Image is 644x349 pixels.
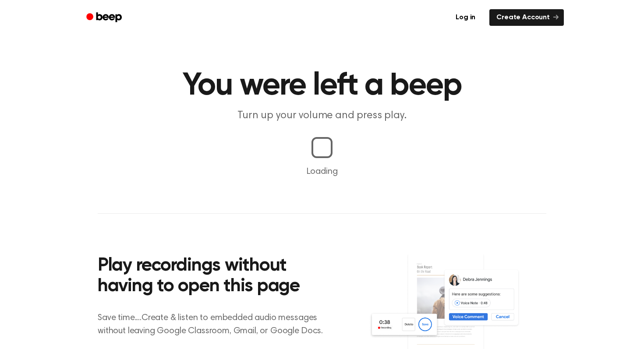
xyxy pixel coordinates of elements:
[154,109,490,123] p: Turn up your volume and press play.
[98,256,334,297] h2: Play recordings without having to open this page
[80,9,130,26] a: Beep
[98,311,334,338] p: Save time....Create & listen to embedded audio messages without leaving Google Classroom, Gmail, ...
[489,9,564,26] a: Create Account
[447,7,484,28] a: Log in
[98,70,546,102] h1: You were left a beep
[11,165,633,178] p: Loading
